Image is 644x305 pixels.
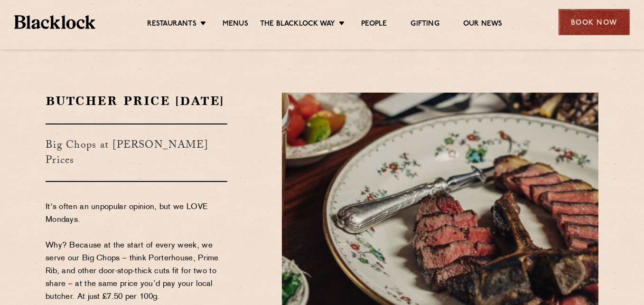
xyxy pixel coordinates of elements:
[147,19,196,30] a: Restaurants
[46,124,227,182] h3: Big Chops at [PERSON_NAME] Prices
[260,19,335,30] a: The Blacklock Way
[223,19,248,30] a: Menus
[14,15,95,29] img: BL_Textured_Logo-footer-cropped.svg
[361,19,387,30] a: People
[559,9,630,35] div: Book Now
[46,93,227,109] h2: Butcher Price [DATE]
[463,19,503,30] a: Our News
[411,19,439,30] a: Gifting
